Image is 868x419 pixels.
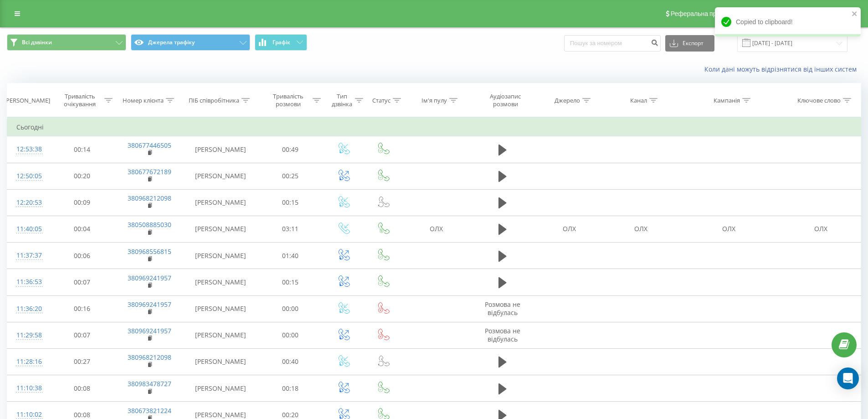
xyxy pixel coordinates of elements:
td: ОЛХ [534,216,605,242]
div: 11:28:16 [16,353,40,371]
td: 00:27 [49,348,115,375]
div: Номер клієнта [123,97,164,104]
button: Експорт [665,35,714,52]
div: 12:53:38 [16,140,40,158]
a: 380983478727 [128,379,171,388]
td: Сьогодні [7,118,861,136]
div: ПІБ співробітника [189,97,239,104]
div: 11:36:53 [16,273,40,291]
div: Ім'я пулу [421,97,447,104]
a: 380968556815 [128,247,171,256]
td: 00:20 [49,163,115,189]
div: 12:50:05 [16,167,40,185]
div: Open Intercom Messenger [837,367,859,389]
td: [PERSON_NAME] [184,189,257,216]
div: Статус [372,97,390,104]
td: 01:40 [257,243,324,269]
a: 380508885030 [128,220,171,229]
td: ОЛХ [781,216,861,242]
td: 00:49 [257,136,324,163]
td: 00:06 [49,243,115,269]
div: Тривалість розмови [266,93,311,108]
div: 11:40:05 [16,220,40,238]
div: [PERSON_NAME] [4,97,50,104]
span: Графік [272,39,290,46]
td: [PERSON_NAME] [184,375,257,402]
a: 380677672189 [128,167,171,176]
td: [PERSON_NAME] [184,163,257,189]
button: close [852,10,858,19]
div: 11:37:37 [16,247,40,264]
button: Всі дзвінки [7,34,126,51]
td: [PERSON_NAME] [184,243,257,269]
span: Розмова не відбулась [485,326,520,343]
td: 00:07 [49,322,115,348]
div: Аудіозапис розмови [479,93,532,108]
div: 11:36:20 [16,300,40,318]
div: Copied to clipboard! [715,7,861,36]
td: 00:14 [49,136,115,163]
td: 03:11 [257,216,324,242]
td: ОЛХ [402,216,471,242]
a: 380969241957 [128,300,171,309]
a: 380677446505 [128,141,171,150]
a: 380969241957 [128,326,171,335]
td: [PERSON_NAME] [184,322,257,348]
div: Ключове слово [797,97,841,104]
span: Всі дзвінки [22,39,52,46]
td: 00:18 [257,375,324,402]
td: 00:00 [257,322,324,348]
td: [PERSON_NAME] [184,348,257,375]
div: Кампанія [714,97,740,104]
td: 00:09 [49,189,115,216]
td: [PERSON_NAME] [184,216,257,242]
td: 00:04 [49,216,115,242]
td: 00:16 [49,295,115,322]
td: 00:07 [49,269,115,295]
button: Джерела трафіку [131,34,250,51]
td: 00:08 [49,375,115,402]
a: 380673821224 [128,406,171,415]
td: ОЛХ [605,216,676,242]
td: [PERSON_NAME] [184,136,257,163]
div: 11:29:58 [16,326,40,344]
td: [PERSON_NAME] [184,295,257,322]
div: Джерело [555,97,580,104]
a: 380968212098 [128,353,171,362]
td: 00:15 [257,269,324,295]
a: Коли дані можуть відрізнятися вiд інших систем [704,65,861,73]
span: Розмова не відбулась [485,300,520,317]
a: 380968212098 [128,194,171,202]
button: Графік [255,34,307,51]
td: 00:00 [257,295,324,322]
td: 00:25 [257,163,324,189]
div: 11:10:38 [16,379,40,397]
input: Пошук за номером [564,35,661,52]
td: [PERSON_NAME] [184,269,257,295]
span: Реферальна програма [671,10,738,17]
div: Тип дзвінка [331,93,353,108]
td: 00:40 [257,348,324,375]
a: 380969241957 [128,274,171,282]
td: 00:15 [257,189,324,216]
div: Тривалість очікування [57,93,103,108]
td: ОЛХ [676,216,781,242]
div: 12:20:53 [16,194,40,212]
div: Канал [630,97,647,104]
